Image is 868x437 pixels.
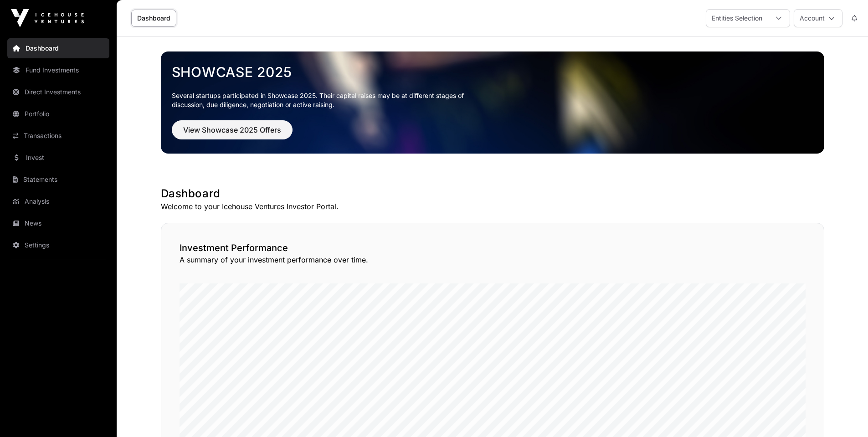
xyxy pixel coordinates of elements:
span: View Showcase 2025 Offers [183,124,281,135]
img: Icehouse Ventures Logo [11,9,84,27]
a: Portfolio [7,104,109,124]
p: Several startups participated in Showcase 2025. Their capital raises may be at different stages o... [172,91,478,109]
a: Dashboard [7,38,109,58]
a: Analysis [7,191,109,211]
iframe: Chat Widget [822,393,868,437]
a: Direct Investments [7,82,109,102]
a: View Showcase 2025 Offers [172,129,293,139]
a: Transactions [7,126,109,146]
a: Statements [7,170,109,190]
div: Entities Selection [706,10,768,27]
a: Dashboard [131,10,176,27]
img: Showcase 2025 [161,51,824,154]
button: View Showcase 2025 Offers [172,120,293,139]
p: A summary of your investment performance over time. [180,254,806,265]
p: Welcome to your Icehouse Ventures Investor Portal. [161,201,824,212]
a: Settings [7,235,109,255]
a: Invest [7,148,109,168]
a: Fund Investments [7,60,109,80]
a: News [7,213,109,233]
a: Showcase 2025 [172,64,813,80]
h1: Dashboard [161,186,824,201]
h2: Investment Performance [180,242,806,254]
button: Account [794,9,842,27]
